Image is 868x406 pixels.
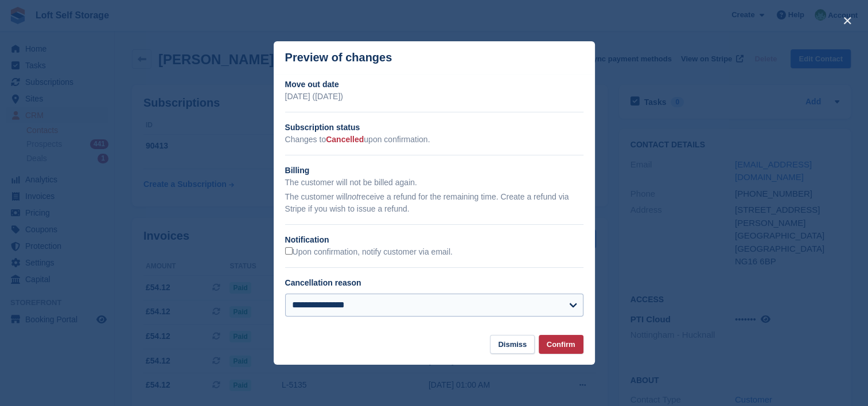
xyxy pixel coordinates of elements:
label: Cancellation reason [285,278,361,287]
label: Upon confirmation, notify customer via email. [285,247,453,257]
h2: Subscription status [285,122,583,134]
h2: Notification [285,234,583,246]
p: Changes to upon confirmation. [285,134,583,146]
input: Upon confirmation, notify customer via email. [285,247,293,255]
h2: Billing [285,165,583,177]
button: Dismiss [490,335,535,354]
p: [DATE] ([DATE]) [285,91,583,103]
button: close [838,11,857,30]
button: Confirm [539,335,583,354]
p: Preview of changes [285,51,392,64]
em: not [347,192,358,201]
p: The customer will not be billed again. [285,177,583,189]
span: Cancelled [326,135,364,144]
h2: Move out date [285,79,583,91]
p: The customer will receive a refund for the remaining time. Create a refund via Stripe if you wish... [285,191,583,215]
